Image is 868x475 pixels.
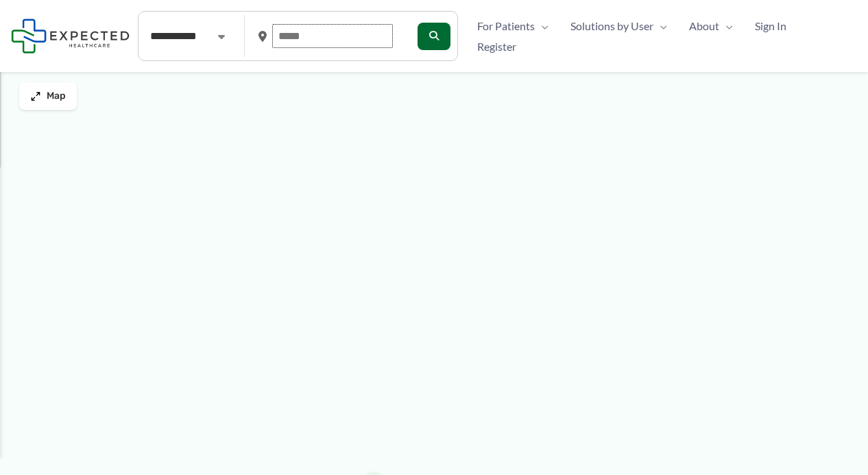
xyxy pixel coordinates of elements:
[19,82,77,110] button: Map
[719,16,733,36] span: Menu Toggle
[477,36,516,57] span: Register
[653,16,667,36] span: Menu Toggle
[570,16,653,36] span: Solutions by User
[755,16,786,36] span: Sign In
[30,91,41,102] img: Maximize
[678,16,744,36] a: AboutMenu Toggle
[559,16,678,36] a: Solutions by UserMenu Toggle
[689,16,719,36] span: About
[744,16,797,36] a: Sign In
[11,19,130,54] img: Expected Healthcare Logo - side, dark font, small
[466,16,559,36] a: For PatientsMenu Toggle
[477,16,535,36] span: For Patients
[466,36,527,57] a: Register
[47,91,66,102] span: Map
[535,16,548,36] span: Menu Toggle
